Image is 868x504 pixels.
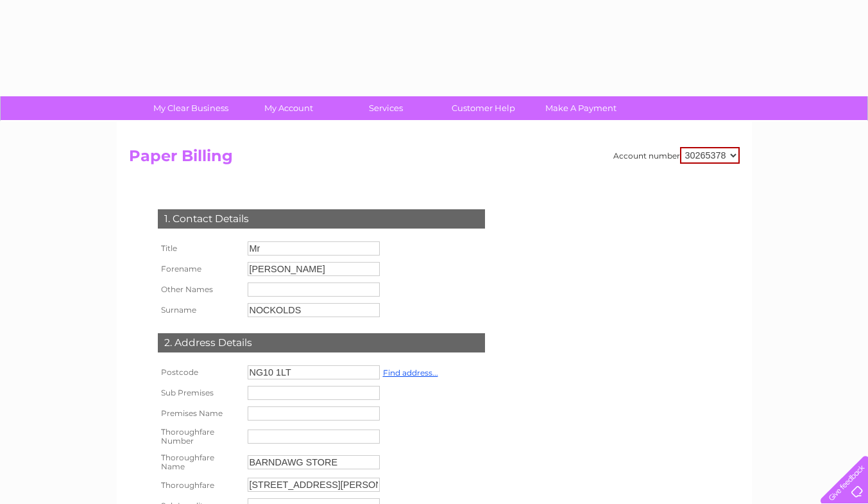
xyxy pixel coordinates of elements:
[155,238,244,259] th: Title
[155,259,244,279] th: Forename
[138,96,244,120] a: My Clear Business
[158,209,485,229] div: 1. Contact Details
[155,279,244,300] th: Other Names
[155,383,244,403] th: Sub Premises
[235,96,341,120] a: My Account
[129,147,740,171] h2: Paper Billing
[155,449,244,475] th: Thoroughfare Name
[155,474,244,495] th: Thoroughfare
[528,96,634,120] a: Make A Payment
[158,333,485,352] div: 2. Address Details
[430,96,536,120] a: Customer Help
[155,362,244,383] th: Postcode
[155,300,244,320] th: Surname
[333,96,439,120] a: Services
[383,368,438,378] a: Find address...
[613,147,740,164] div: Account number
[155,424,244,449] th: Thoroughfare Number
[155,403,244,424] th: Premises Name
